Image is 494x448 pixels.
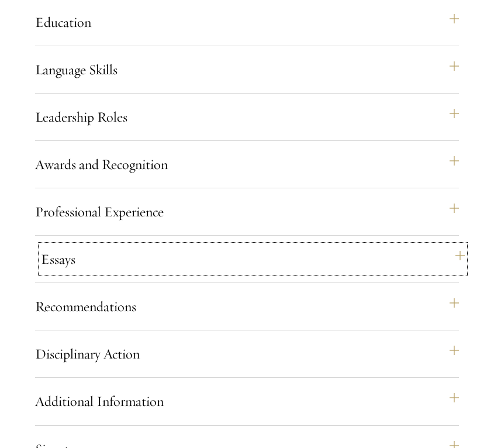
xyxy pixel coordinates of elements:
[35,103,459,131] button: Leadership Roles
[35,198,459,226] button: Professional Experience
[41,245,465,273] button: Essays
[35,8,459,36] button: Education
[35,150,459,178] button: Awards and Recognition
[35,56,459,84] button: Language Skills
[35,387,459,415] button: Additional Information
[35,292,459,321] button: Recommendations
[35,340,459,368] button: Disciplinary Action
